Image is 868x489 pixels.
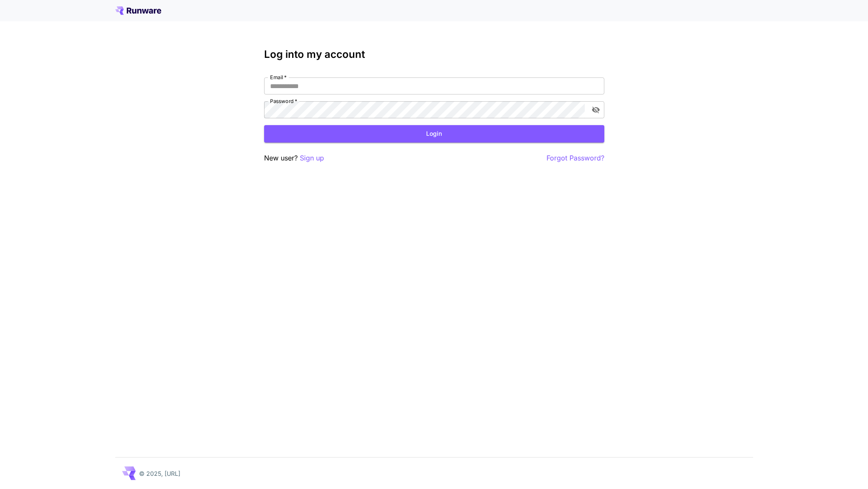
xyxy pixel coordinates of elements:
[270,74,287,81] label: Email
[139,469,180,478] p: © 2025, [URL]
[264,153,324,163] p: New user?
[264,49,604,60] h3: Log into my account
[588,102,603,117] button: toggle password visibility
[546,153,604,163] button: Forgot Password?
[300,153,324,163] button: Sign up
[264,125,604,143] button: Login
[270,97,297,105] label: Password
